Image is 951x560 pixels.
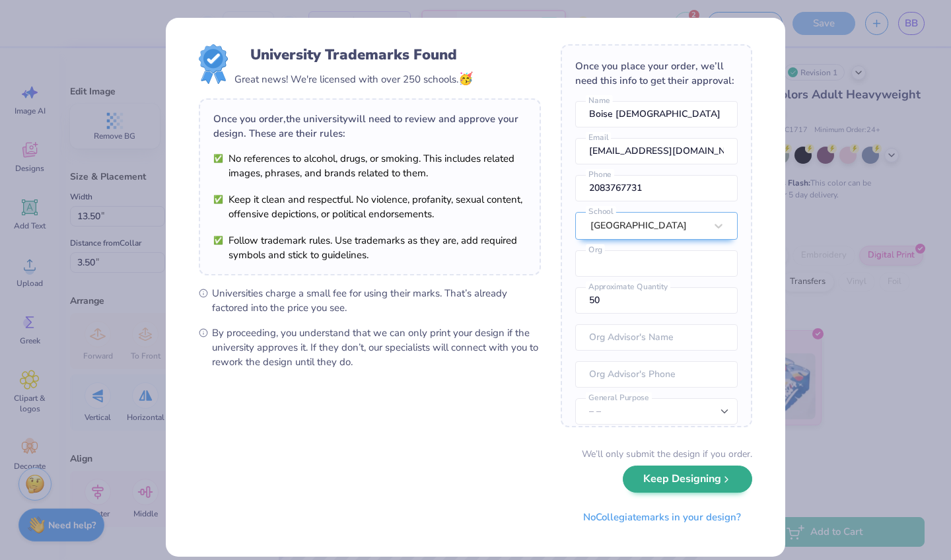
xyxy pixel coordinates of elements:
[623,466,752,493] button: Keep Designing
[575,361,738,388] input: Org Advisor's Phone
[575,175,738,201] input: Phone
[212,286,541,315] span: Universities charge a small fee for using their marks. That’s already factored into the price you...
[250,44,457,65] div: University Trademarks Found
[213,112,526,141] div: Once you order, the university will need to review and approve your design. These are their rules:
[575,59,738,88] div: Once you place your order, we’ll need this info to get their approval:
[575,250,738,277] input: Org
[575,287,738,314] input: Approximate Quantity
[212,326,541,369] span: By proceeding, you understand that we can only print your design if the university approves it. I...
[582,447,752,461] div: We’ll only submit the design if you order.
[575,101,738,127] input: Name
[213,233,526,262] li: Follow trademark rules. Use trademarks as they are, add required symbols and stick to guidelines.
[575,324,738,351] input: Org Advisor's Name
[458,71,473,87] span: 🥳
[572,504,752,531] button: NoCollegiatemarks in your design?
[199,44,228,84] img: License badge
[213,192,526,221] li: Keep it clean and respectful. No violence, profanity, sexual content, offensive depictions, or po...
[234,70,473,88] div: Great news! We're licensed with over 250 schools.
[575,138,738,164] input: Email
[213,151,526,180] li: No references to alcohol, drugs, or smoking. This includes related images, phrases, and brands re...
